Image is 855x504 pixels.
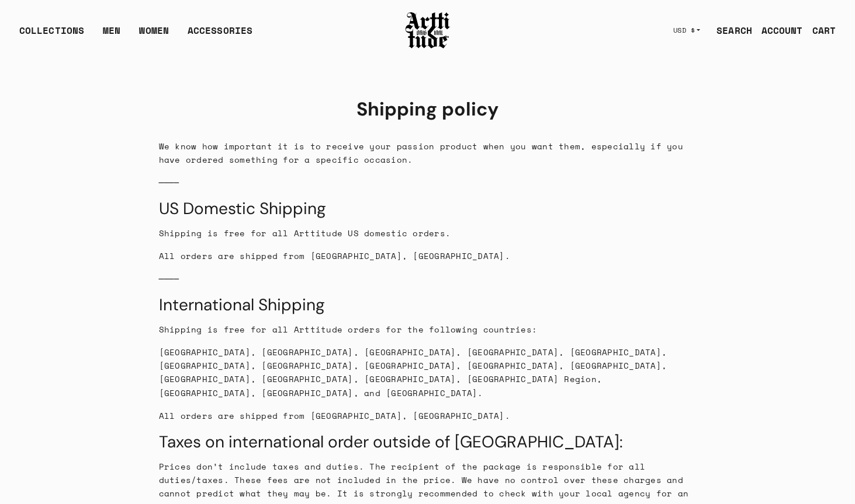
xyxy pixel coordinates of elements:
button: USD $ [666,17,708,43]
div: COLLECTIONS [19,23,84,47]
span: Shipping is free for all Arttitude orders for the following countries: [159,323,538,335]
h1: Shipping policy [159,97,697,121]
span: ──── [159,272,179,285]
a: WOMEN [139,23,169,47]
span: International Shipping [159,294,325,316]
a: MEN [103,23,120,47]
ul: Main navigation [10,23,262,47]
span: [GEOGRAPHIC_DATA], [GEOGRAPHIC_DATA], [GEOGRAPHIC_DATA], [GEOGRAPHIC_DATA], [GEOGRAPHIC_DATA], [G... [159,346,667,398]
span: US Domestic Shipping [159,198,326,219]
span: USD $ [673,26,695,35]
span: All orders are shipped from [GEOGRAPHIC_DATA], [GEOGRAPHIC_DATA]. [159,250,510,262]
a: ACCOUNT [752,19,803,42]
img: Arttitude [404,10,451,50]
h2: Taxes on international order outside of [GEOGRAPHIC_DATA]: [159,432,697,453]
a: Open cart [803,19,836,42]
span: ──── [159,176,179,188]
div: ACCESSORIES [188,23,252,47]
span: Shipping is free for all Arttitude US domestic orders. [159,227,451,239]
div: CART [812,23,836,37]
span: We know how important it is to receive your passion product when you want them, especially if you... [159,140,683,166]
span: All orders are shipped from [GEOGRAPHIC_DATA], [GEOGRAPHIC_DATA]. [159,409,510,422]
a: SEARCH [707,19,752,42]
